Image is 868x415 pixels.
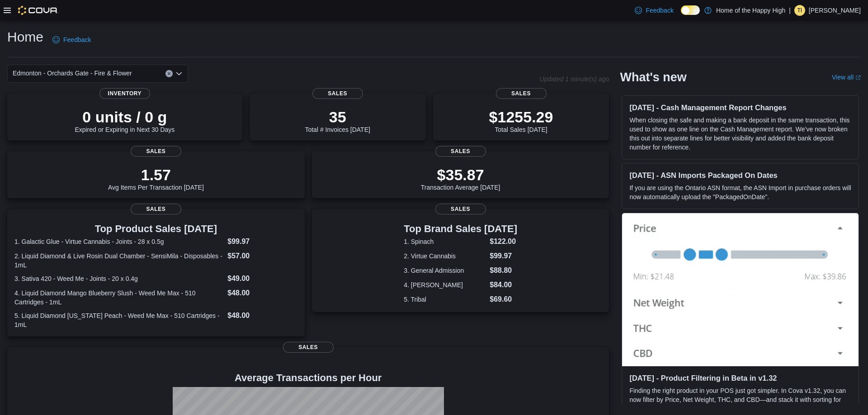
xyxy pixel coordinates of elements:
[131,204,181,214] span: Sales
[108,166,204,191] div: Avg Items Per Transaction [DATE]
[227,236,297,247] dd: $99.97
[789,5,791,16] p: |
[13,68,132,79] span: Edmonton - Orchards Gate - Fire & Flower
[227,251,297,261] dd: $57.00
[629,116,851,152] p: When closing the safe and making a bank deposit in the same transaction, this used to show as one...
[490,251,517,261] dd: $99.97
[421,166,500,191] div: Transaction Average [DATE]
[490,236,517,247] dd: $122.00
[421,166,500,184] p: $35.87
[539,75,609,83] p: Updated 1 minute(s) ago
[312,88,363,99] span: Sales
[629,103,851,112] h3: [DATE] - Cash Management Report Changes
[404,224,517,234] h3: Top Brand Sales [DATE]
[489,108,553,133] div: Total Sales [DATE]
[283,342,334,353] span: Sales
[794,5,805,16] div: Tolgonai Isaeva
[14,311,224,329] dt: 5. Liquid Diamond [US_STATE] Peach - Weed Me Max - 510 Cartridges - 1mL
[7,28,43,46] h1: Home
[620,70,686,84] h2: What's new
[629,183,851,201] p: If you are using the Ontario ASN format, the ASN Import in purchase orders will now automatically...
[646,6,673,15] span: Feedback
[14,289,224,307] dt: 4. Liquid Diamond Mango Blueberry Slush - Weed Me Max - 510 Cartridges - 1mL
[490,265,517,276] dd: $88.80
[108,166,204,184] p: 1.57
[404,295,486,304] dt: 5. Tribal
[496,88,547,99] span: Sales
[227,288,297,298] dd: $48.00
[99,88,150,99] span: Inventory
[131,146,181,157] span: Sales
[489,108,553,126] p: $1255.29
[14,252,224,270] dt: 2. Liquid Diamond & Live Rosin Dual Chamber - SensiMila - Disposables - 1mL
[14,373,602,383] h4: Average Transactions per Hour
[631,1,677,19] a: Feedback
[14,237,224,246] dt: 1. Galactic Glue - Virtue Cannabis - Joints - 28 x 0.5g
[227,273,297,284] dd: $49.00
[832,74,861,81] a: View allExternal link
[75,108,175,133] div: Expired or Expiring in Next 30 Days
[855,75,861,80] svg: External link
[305,108,370,133] div: Total # Invoices [DATE]
[809,5,861,16] p: [PERSON_NAME]
[175,70,183,77] button: Open list of options
[165,70,173,77] button: Clear input
[63,35,91,44] span: Feedback
[490,294,517,305] dd: $69.60
[490,280,517,290] dd: $84.00
[14,274,224,283] dt: 3. Sativa 420 - Weed Me - Joints - 20 x 0.4g
[797,5,802,16] span: TI
[75,108,175,126] p: 0 units / 0 g
[305,108,370,126] p: 35
[404,280,486,289] dt: 4. [PERSON_NAME]
[404,237,486,246] dt: 1. Spinach
[435,204,486,214] span: Sales
[49,31,94,49] a: Feedback
[435,146,486,157] span: Sales
[629,171,851,180] h3: [DATE] - ASN Imports Packaged On Dates
[18,6,58,15] img: Cova
[227,310,297,321] dd: $48.00
[404,266,486,275] dt: 3. General Admission
[681,5,700,15] input: Dark Mode
[716,5,785,16] p: Home of the Happy High
[629,373,851,382] h3: [DATE] - Product Filtering in Beta in v1.32
[404,252,486,261] dt: 2. Virtue Cannabis
[14,224,297,234] h3: Top Product Sales [DATE]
